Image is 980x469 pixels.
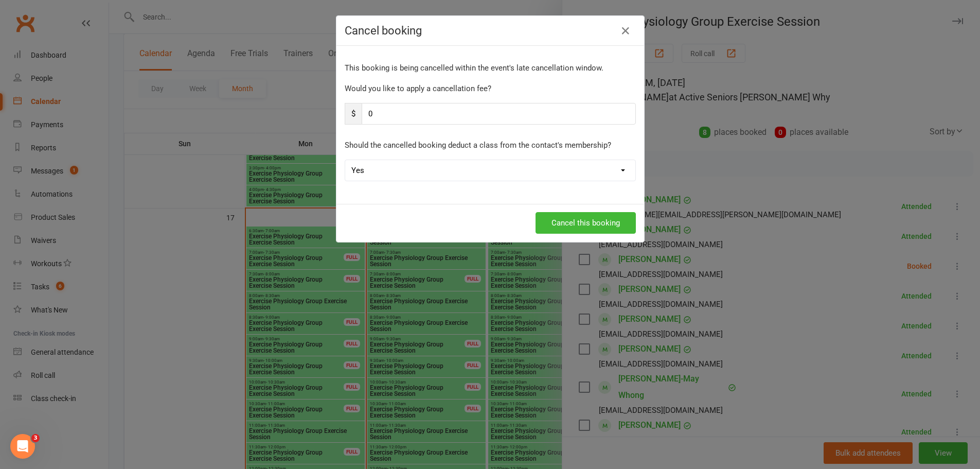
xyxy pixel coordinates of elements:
[536,212,636,234] button: Cancel this booking
[10,434,35,459] iframe: Intercom live chat
[345,82,636,95] p: Would you like to apply a cancellation fee?
[345,24,636,37] h4: Cancel booking
[617,23,634,39] button: Close
[345,62,636,74] p: This booking is being cancelled within the event's late cancellation window.
[345,103,362,125] span: $
[31,434,40,442] span: 3
[345,139,636,151] p: Should the cancelled booking deduct a class from the contact's membership?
